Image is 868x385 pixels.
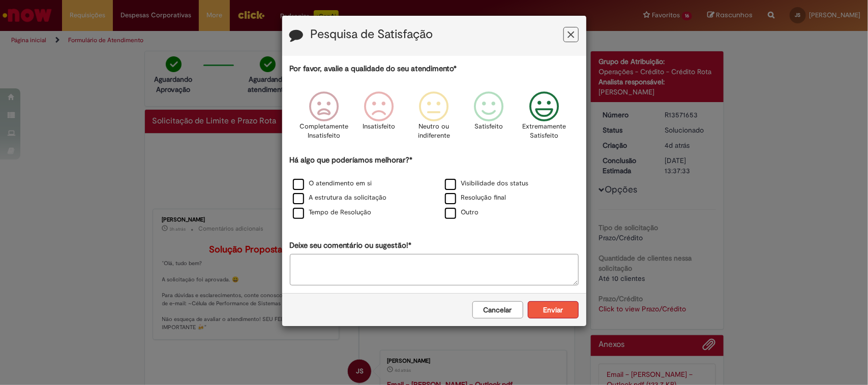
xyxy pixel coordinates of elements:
div: Completamente Insatisfeito [298,84,350,153]
div: Neutro ou indiferente [408,84,460,153]
div: Insatisfeito [353,84,405,153]
p: Neutro ou indiferente [415,122,452,141]
label: Resolução final [445,193,506,203]
div: Extremamente Satisfeito [518,84,570,153]
label: Outro [445,208,479,217]
div: Satisfeito [463,84,515,153]
p: Completamente Insatisfeito [300,122,348,141]
label: Deixe seu comentário ou sugestão!* [290,240,412,251]
div: Há algo que poderíamos melhorar?* [290,155,579,220]
label: Por favor, avalie a qualidade do seu atendimento* [290,63,457,74]
button: Cancelar [472,301,523,318]
p: Extremamente Satisfeito [522,122,566,141]
label: Tempo de Resolução [293,208,372,217]
p: Insatisfeito [363,122,395,132]
label: Pesquisa de Satisfação [311,28,433,41]
button: Enviar [528,301,579,318]
label: O atendimento em si [293,179,372,188]
label: Visibilidade dos status [445,179,529,188]
label: A estrutura da solicitação [293,193,387,203]
p: Satisfeito [475,122,503,132]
